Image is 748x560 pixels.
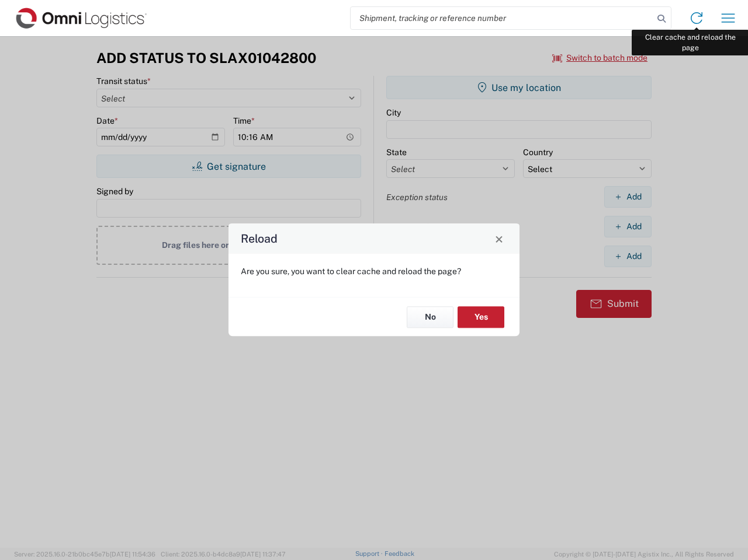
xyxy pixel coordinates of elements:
button: Yes [458,306,504,328]
button: Close [491,230,507,247]
h4: Reload [241,230,278,247]
input: Shipment, tracking or reference number [351,7,653,29]
p: Are you sure, you want to clear cache and reload the page? [241,266,507,276]
button: No [407,306,453,328]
